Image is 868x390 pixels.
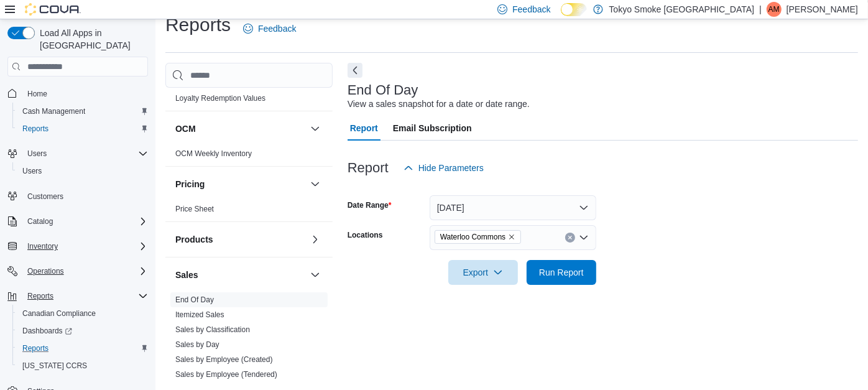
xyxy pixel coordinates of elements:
[565,233,575,243] button: Clear input
[308,267,323,282] button: Sales
[22,86,52,101] a: Home
[175,295,214,305] span: End Of Day
[165,76,333,111] div: Loyalty
[22,239,148,254] span: Inventory
[175,94,265,103] a: Loyalty Redemption Values
[22,343,48,353] span: Reports
[27,291,53,301] span: Reports
[12,162,153,180] button: Users
[2,238,153,255] button: Inventory
[175,233,305,246] button: Products
[767,2,782,17] div: Alex Main
[175,325,250,335] span: Sales by Classification
[175,295,214,304] a: End Of Day
[17,306,148,321] span: Canadian Compliance
[22,239,63,254] button: Inventory
[22,146,52,161] button: Users
[22,85,148,101] span: Home
[456,260,510,285] span: Export
[393,116,472,141] span: Email Subscription
[27,241,58,251] span: Inventory
[430,195,596,220] button: [DATE]
[238,16,301,41] a: Feedback
[175,269,198,281] h3: Sales
[22,361,87,371] span: [US_STATE] CCRS
[165,146,333,166] div: OCM
[22,146,148,161] span: Users
[17,358,148,373] span: Washington CCRS
[609,2,755,17] p: Tokyo Smoke [GEOGRAPHIC_DATA]
[17,121,53,136] a: Reports
[175,310,224,320] span: Itemized Sales
[27,266,64,276] span: Operations
[27,192,63,202] span: Customers
[22,188,148,204] span: Customers
[399,156,489,180] button: Hide Parameters
[22,106,85,116] span: Cash Management
[561,16,561,17] span: Dark Mode
[348,98,530,111] div: View a sales snapshot for a date or date range.
[12,322,153,340] a: Dashboards
[787,2,858,17] p: [PERSON_NAME]
[12,120,153,137] button: Reports
[12,305,153,322] button: Canadian Compliance
[22,289,148,304] span: Reports
[175,233,213,246] h3: Products
[35,27,148,52] span: Load All Apps in [GEOGRAPHIC_DATA]
[175,204,214,214] span: Price Sheet
[175,325,250,334] a: Sales by Classification
[17,358,92,373] a: [US_STATE] CCRS
[12,357,153,374] button: [US_STATE] CCRS
[175,178,205,190] h3: Pricing
[350,116,378,141] span: Report
[165,12,231,37] h1: Reports
[17,164,148,179] span: Users
[12,340,153,357] button: Reports
[2,287,153,305] button: Reports
[308,232,323,247] button: Products
[22,124,48,134] span: Reports
[418,162,484,174] span: Hide Parameters
[448,260,518,285] button: Export
[2,213,153,230] button: Catalog
[27,89,47,99] span: Home
[27,149,47,159] span: Users
[2,187,153,205] button: Customers
[348,83,418,98] h3: End Of Day
[17,121,148,136] span: Reports
[308,177,323,192] button: Pricing
[22,214,58,229] button: Catalog
[17,341,53,356] a: Reports
[175,149,252,159] span: OCM Weekly Inventory
[348,160,389,175] h3: Report
[175,310,224,319] a: Itemized Sales
[25,3,81,16] img: Cova
[440,231,506,243] span: Waterloo Commons
[175,355,273,364] span: Sales by Employee (Created)
[2,84,153,102] button: Home
[435,230,521,244] span: Waterloo Commons
[258,22,296,35] span: Feedback
[2,145,153,162] button: Users
[17,164,47,179] a: Users
[22,289,58,304] button: Reports
[175,370,277,379] a: Sales by Employee (Tendered)
[175,149,252,158] a: OCM Weekly Inventory
[175,123,196,135] h3: OCM
[348,230,383,240] label: Locations
[175,205,214,213] a: Price Sheet
[348,63,362,78] button: Next
[175,269,305,281] button: Sales
[17,104,148,119] span: Cash Management
[308,121,323,136] button: OCM
[17,306,101,321] a: Canadian Compliance
[175,93,265,103] span: Loyalty Redemption Values
[22,264,69,279] button: Operations
[759,2,762,17] p: |
[17,323,77,338] a: Dashboards
[22,189,68,204] a: Customers
[12,103,153,120] button: Cash Management
[175,123,305,135] button: OCM
[17,341,148,356] span: Reports
[175,340,219,350] span: Sales by Day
